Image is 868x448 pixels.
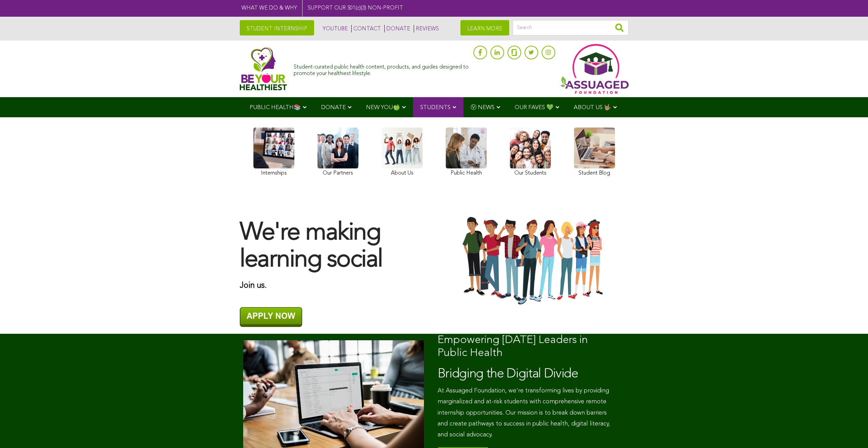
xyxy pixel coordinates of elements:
[560,44,629,94] img: Assuaged App
[321,105,346,110] span: DONATE
[321,25,348,32] a: YOUTUBE
[438,334,618,360] div: Empowering [DATE] Leaders in Public Health
[513,20,629,35] input: Search
[438,385,618,440] p: At Assuaged Foundation, we're transforming lives by providing marginalized and at-risk students w...
[240,97,629,117] div: Navigation Menu
[240,307,302,327] img: APPLY NOW
[414,25,439,32] a: REVIEWS
[351,25,381,32] a: CONTACT
[834,415,868,448] iframe: Chat Widget
[460,20,509,35] a: LEARN MORE
[515,105,554,110] span: OUR FAVES 💚
[366,105,400,110] span: NEW YOU🍏
[384,25,410,32] a: DONATE
[438,367,618,382] h2: Bridging the Digital Divide
[294,61,470,77] div: Student-curated public health content, products, and guides designed to promote your healthiest l...
[441,216,629,306] img: Group-Of-Students-Assuaged
[240,47,287,90] img: Assuaged
[240,220,427,274] h1: We're making learning social
[420,105,451,110] span: STUDENTS
[250,105,301,110] span: PUBLIC HEALTH📚
[574,105,611,110] span: ABOUT US 🤟🏽
[471,105,495,110] span: Ⓥ NEWS
[240,20,314,35] a: STUDENT INTERNSHIP
[240,282,267,290] strong: Join us.
[512,49,516,56] img: glassdoor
